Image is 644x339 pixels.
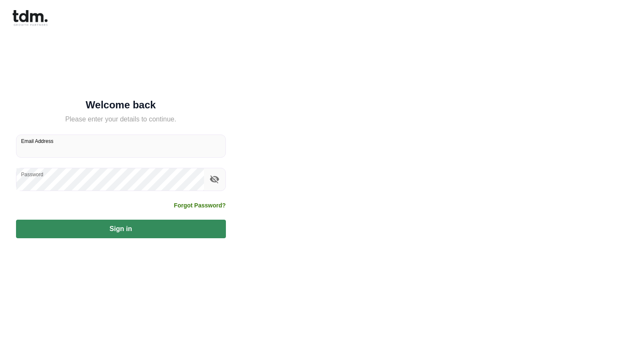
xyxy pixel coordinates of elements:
label: Email Address [21,137,54,145]
label: Password [21,171,43,178]
a: Forgot Password? [174,201,226,210]
h5: Welcome back [16,101,226,109]
button: toggle password visibility [207,172,222,186]
button: Sign in [16,220,226,238]
h5: Please enter your details to continue. [16,114,226,124]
